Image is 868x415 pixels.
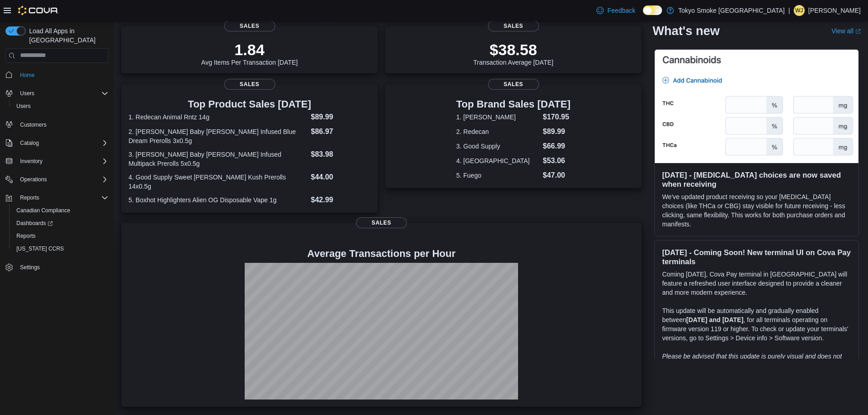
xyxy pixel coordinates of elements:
[2,191,112,204] button: Reports
[543,126,570,137] dd: $89.99
[662,306,851,343] p: This update will be automatically and gradually enabled between , for all terminals operating on ...
[662,270,851,297] p: Coming [DATE], Cova Pay terminal in [GEOGRAPHIC_DATA] will feature a refreshed user interface des...
[652,24,719,38] h2: What's new
[13,231,39,241] a: Reports
[16,174,51,185] button: Operations
[13,243,108,254] span: Washington CCRS
[20,158,42,165] span: Inventory
[16,192,108,203] span: Reports
[9,242,112,255] button: [US_STATE] CCRS
[662,248,851,266] h3: [DATE] - Coming Soon! New terminal UI on Cova Pay terminals
[662,192,851,229] p: We've updated product receiving so your [MEDICAL_DATA] choices (like THCa or CBG) stay visible fo...
[2,173,112,186] button: Operations
[678,5,785,16] p: Tokyo Smoke [GEOGRAPHIC_DATA]
[16,220,53,227] span: Dashboards
[2,118,112,131] button: Customers
[456,127,539,136] dt: 2. Redecan
[9,217,112,230] a: Dashboards
[543,112,570,123] dd: $170.95
[16,138,42,149] button: Catalog
[686,316,743,323] strong: [DATE] and [DATE]
[16,232,36,240] span: Reports
[543,141,570,152] dd: $66.99
[795,5,803,16] span: WJ
[788,5,790,16] p: |
[13,243,67,254] a: [US_STATE] CCRS
[2,68,112,82] button: Home
[543,170,570,181] dd: $47.00
[16,102,31,110] span: Users
[16,207,70,214] span: Canadian Compliance
[128,248,634,259] h4: Average Transactions per Hour
[16,174,108,185] span: Operations
[16,262,43,273] a: Settings
[311,172,370,183] dd: $44.00
[456,113,539,122] dt: 1. [PERSON_NAME]
[20,121,46,128] span: Customers
[18,6,59,15] img: Cova
[20,90,34,97] span: Users
[311,112,370,123] dd: $89.99
[128,113,307,122] dt: 1. Redecan Animal Rntz 14g
[13,205,108,216] span: Canadian Compliance
[488,20,539,31] span: Sales
[593,1,639,20] a: Feedback
[9,230,112,242] button: Reports
[13,218,108,229] span: Dashboards
[16,70,38,81] a: Home
[543,155,570,166] dd: $53.06
[224,79,275,90] span: Sales
[356,217,407,228] span: Sales
[9,100,112,113] button: Users
[13,205,74,216] a: Canadian Compliance
[128,195,307,205] dt: 5. Boxhot Highlighters Alien OG Disposable Vape 1g
[832,27,861,35] a: View allExternal link
[16,119,108,130] span: Customers
[2,137,112,149] button: Catalog
[5,65,108,298] nav: Complex example
[456,156,539,165] dt: 4. [GEOGRAPHIC_DATA]
[473,41,554,59] p: $38.58
[16,156,46,167] button: Inventory
[128,99,370,110] h3: Top Product Sales [DATE]
[16,261,108,273] span: Settings
[662,170,851,189] h3: [DATE] - [MEDICAL_DATA] choices are now saved when receiving
[311,195,370,205] dd: $42.99
[26,26,108,45] span: Load All Apps in [GEOGRAPHIC_DATA]
[2,261,112,274] button: Settings
[16,119,50,130] a: Customers
[9,204,112,217] button: Canadian Compliance
[794,5,805,16] div: William Jenkins
[16,138,108,149] span: Catalog
[128,173,307,191] dt: 4. Good Supply Sweet [PERSON_NAME] Kush Prerolls 14x0.5g
[473,41,554,66] div: Transaction Average [DATE]
[20,176,47,183] span: Operations
[13,101,108,112] span: Users
[311,149,370,160] dd: $83.98
[456,171,539,180] dt: 5. Fuego
[201,41,298,66] div: Avg Items Per Transaction [DATE]
[13,231,108,241] span: Reports
[662,353,842,369] em: Please be advised that this update is purely visual and does not impact payment functionality.
[456,142,539,151] dt: 3. Good Supply
[808,5,861,16] p: [PERSON_NAME]
[2,87,112,100] button: Users
[16,245,64,252] span: [US_STATE] CCRS
[16,192,43,203] button: Reports
[128,127,307,145] dt: 2. [PERSON_NAME] Baby [PERSON_NAME] Infused Blue Dream Prerolls 3x0.5g
[128,150,307,168] dt: 3. [PERSON_NAME] Baby [PERSON_NAME] Infused Multipack Prerolls 5x0.5g
[20,194,39,201] span: Reports
[20,139,39,147] span: Catalog
[855,29,861,34] svg: External link
[224,20,275,31] span: Sales
[456,99,570,110] h3: Top Brand Sales [DATE]
[13,101,34,112] a: Users
[13,218,56,229] a: Dashboards
[16,88,38,99] button: Users
[488,79,539,90] span: Sales
[16,156,108,167] span: Inventory
[2,155,112,168] button: Inventory
[311,126,370,137] dd: $86.97
[16,88,108,99] span: Users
